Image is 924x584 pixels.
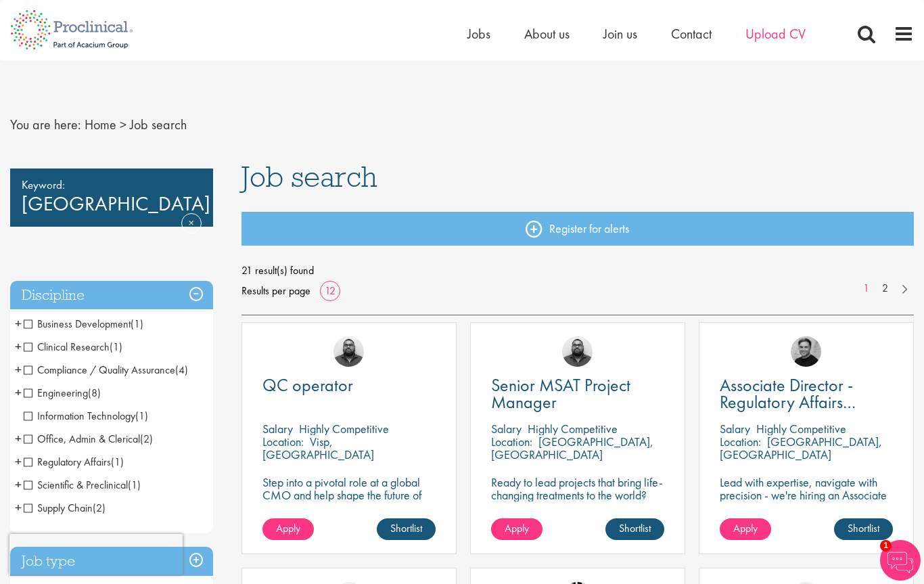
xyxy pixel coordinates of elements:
[262,518,314,540] a: Apply
[24,455,111,469] span: Regulatory Affairs
[720,434,761,449] span: Location:
[262,476,436,514] p: Step into a pivotal role at a global CMO and help shape the future of healthcare manufacturing.
[110,340,122,354] span: (1)
[491,518,542,540] a: Apply
[276,521,300,535] span: Apply
[262,377,436,394] a: QC operator
[15,451,22,472] span: +
[24,317,131,331] span: Business Development
[720,476,893,540] p: Lead with expertise, navigate with precision - we're hiring an Associate Director to shape regula...
[262,374,353,397] span: QC operator
[262,421,293,436] span: Salary
[299,421,389,436] p: Highly Competitive
[733,521,758,535] span: Apply
[671,25,712,43] a: Contact
[720,377,893,411] a: Associate Director - Regulatory Affairs Consultant
[22,175,202,194] span: Keyword:
[528,421,618,436] p: Highly Competitive
[24,363,188,377] span: Compliance / Quality Assurance
[24,432,140,446] span: Office, Admin & Clerical
[9,534,183,575] iframe: reCAPTCHA
[128,478,141,492] span: (1)
[756,421,846,436] p: Highly Competitive
[15,474,22,495] span: +
[745,25,806,43] a: Upload CV
[720,421,750,436] span: Salary
[241,158,377,195] span: Job search
[491,421,522,436] span: Salary
[15,359,22,380] span: +
[24,386,88,400] span: Engineering
[333,336,364,367] img: Ashley Bennett
[111,455,124,469] span: (1)
[131,317,143,331] span: (1)
[15,313,22,334] span: +
[24,340,110,354] span: Clinical Research
[467,25,490,43] a: Jobs
[15,497,22,518] span: +
[15,382,22,403] span: +
[524,25,570,43] a: About us
[491,476,664,540] p: Ready to lead projects that bring life-changing treatments to the world? Join our client at the f...
[24,363,175,377] span: Compliance / Quality Assurance
[720,518,771,540] a: Apply
[262,434,374,462] p: Visp, [GEOGRAPHIC_DATA]
[241,261,915,281] span: 21 result(s) found
[491,434,653,462] p: [GEOGRAPHIC_DATA], [GEOGRAPHIC_DATA]
[24,317,143,331] span: Business Development
[605,518,664,540] a: Shortlist
[24,501,106,515] span: Supply Chain
[24,478,141,492] span: Scientific & Preclinical
[875,281,895,296] a: 2
[10,116,81,133] span: You are here:
[24,455,124,469] span: Regulatory Affairs
[491,374,630,413] span: Senior MSAT Project Manager
[720,434,882,462] p: [GEOGRAPHIC_DATA], [GEOGRAPHIC_DATA]
[24,340,122,354] span: Clinical Research
[834,518,893,540] a: Shortlist
[24,386,101,400] span: Engineering
[120,116,126,133] span: >
[24,501,93,515] span: Supply Chain
[262,434,304,449] span: Location:
[562,336,593,367] img: Ashley Bennett
[175,363,188,377] span: (4)
[15,428,22,449] span: +
[24,409,135,423] span: Information Technology
[24,432,153,446] span: Office, Admin & Clerical
[880,540,892,552] span: 1
[10,169,213,227] div: [GEOGRAPHIC_DATA]
[15,336,22,357] span: +
[505,521,529,535] span: Apply
[10,281,213,310] h3: Discipline
[320,284,340,298] a: 12
[791,336,821,367] img: Peter Duvall
[241,212,915,246] a: Register for alerts
[377,518,436,540] a: Shortlist
[135,409,148,423] span: (1)
[241,281,310,301] span: Results per page
[93,501,106,515] span: (2)
[856,281,876,296] a: 1
[603,25,637,43] a: Join us
[88,386,101,400] span: (8)
[85,116,116,133] a: breadcrumb link
[491,434,532,449] span: Location:
[491,377,664,411] a: Senior MSAT Project Manager
[24,409,148,423] span: Information Technology
[880,540,921,581] img: Chatbot
[140,432,153,446] span: (2)
[130,116,187,133] span: Job search
[181,213,202,252] a: Remove
[720,374,856,430] span: Associate Director - Regulatory Affairs Consultant
[24,478,128,492] span: Scientific & Preclinical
